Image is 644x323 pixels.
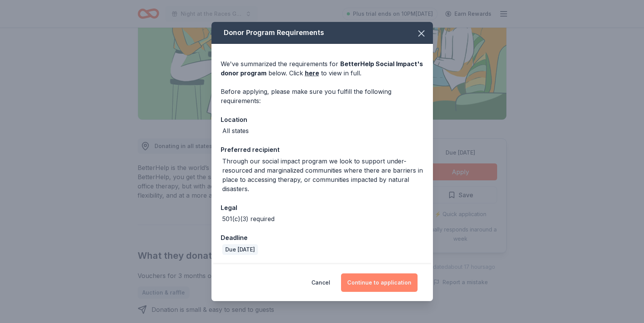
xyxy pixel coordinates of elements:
div: Legal [221,203,424,213]
div: Due [DATE] [222,244,258,255]
div: All states [222,126,249,135]
div: Through our social impact program we look to support under-resourced and marginalized communities... [222,157,424,193]
div: Preferred recipient [221,145,424,155]
div: Deadline [221,233,424,243]
div: Location [221,115,424,125]
button: Continue to application [341,273,418,292]
div: Before applying, please make sure you fulfill the following requirements: [221,87,424,105]
div: 501(c)(3) required [222,214,275,223]
a: here [305,68,319,78]
div: Donor Program Requirements [211,22,433,44]
div: We've summarized the requirements for below. Click to view in full. [221,59,424,78]
button: Cancel [311,273,330,292]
